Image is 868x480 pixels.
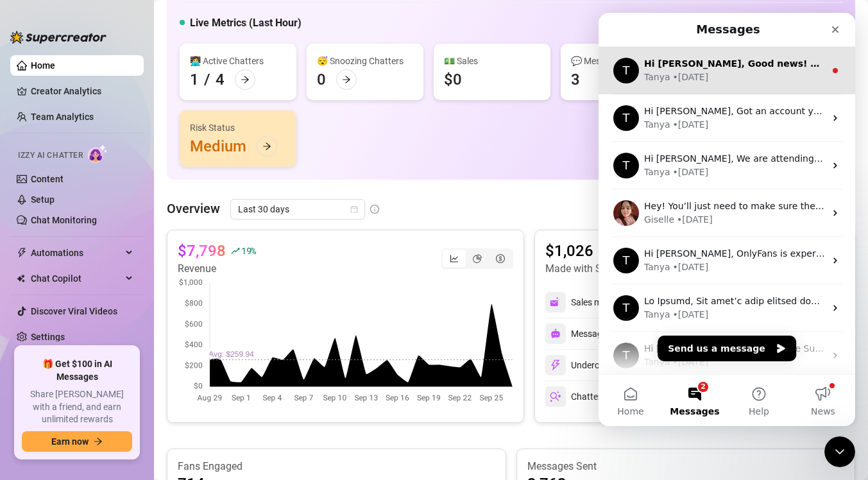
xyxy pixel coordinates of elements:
[370,205,379,214] span: info-circle
[74,248,110,261] div: • [DATE]
[15,282,40,308] div: Profile image for Tanya
[15,235,40,261] div: Profile image for Tanya
[10,31,106,44] img: logo-BBDzfeDw.svg
[550,359,561,371] img: svg%3e
[31,174,64,184] a: Content
[167,199,220,218] article: Overview
[238,200,357,219] span: Last 30 days
[241,75,250,84] span: arrow-right
[545,355,728,375] div: Undercharges Prevented by PriceGuard
[46,248,72,261] div: Tanya
[342,75,351,84] span: arrow-right
[15,187,40,213] img: Profile image for Giselle
[444,54,540,68] div: 💵 Sales
[46,343,72,356] div: Tanya
[94,437,103,446] span: arrow-right
[31,306,117,316] a: Discover Viral Videos
[192,362,257,413] button: News
[71,394,121,403] span: Messages
[527,459,845,474] article: Messages Sent
[22,358,132,383] span: 🎁 Get $100 in AI Messages
[190,69,199,90] div: 1
[17,248,27,258] span: thunderbolt
[74,153,110,166] div: • [DATE]
[545,323,713,344] div: Messages sent by automations & AI
[31,112,94,122] a: Team Analytics
[545,261,720,277] article: Made with Superpowers in last 30 days
[550,391,561,402] img: svg%3e
[51,436,89,447] span: Earn now
[231,246,240,255] span: rise
[22,431,132,452] button: Earn nowarrow-right
[31,243,122,263] span: Automations
[496,254,505,263] span: dollar-circle
[550,329,561,339] img: svg%3e
[18,150,83,162] span: Izzy AI Chatter
[31,194,55,205] a: Setup
[444,69,462,90] div: $0
[78,200,114,214] div: • [DATE]
[216,69,225,90] div: 4
[22,388,132,426] span: Share [PERSON_NAME] with a friend, and earn unlimited rewards
[150,394,171,403] span: Help
[473,254,482,263] span: pie-chart
[17,274,25,283] img: Chat Copilot
[441,248,513,269] div: segmented control
[59,323,198,348] button: Send us a message
[31,81,133,101] a: Creator Analytics
[241,244,256,257] span: 19 %
[317,69,326,90] div: 0
[19,394,45,403] span: Home
[31,215,97,225] a: Chat Monitoring
[571,69,580,90] div: 3
[550,296,561,308] img: svg%3e
[64,362,128,413] button: Messages
[46,141,867,151] span: Hi [PERSON_NAME], We are attending XBIZ 🎉. If you’re there too, scan the QR code and drop us a me...
[46,295,72,309] div: Tanya
[571,295,719,309] div: Sales made with AI & Automations
[128,362,192,413] button: Help
[190,121,286,135] div: Risk Status
[212,394,237,403] span: News
[599,13,855,426] iframe: Intercom live chat
[190,54,286,68] div: 👩‍💻 Active Chatters
[178,459,495,474] article: Fans Engaged
[74,295,110,309] div: • [DATE]
[571,54,667,68] div: 💬 Messages Sent
[46,200,76,214] div: Giselle
[31,332,65,342] a: Settings
[824,436,855,467] iframe: Intercom live chat
[15,330,40,356] div: Profile image for Tanya
[46,153,72,166] div: Tanya
[545,386,722,407] div: Chatter’s messages and PPVs tracked
[262,142,271,151] span: arrow-right
[450,254,459,263] span: line-chart
[545,241,735,261] article: $1,026
[88,144,108,163] img: AI Chatter
[74,343,110,356] div: • [DATE]
[190,15,302,31] h5: Live Metrics (Last Hour)
[317,54,413,68] div: 😴 Snoozing Chatters
[31,268,122,289] span: Chat Copilot
[350,205,358,213] span: calendar
[178,261,256,277] article: Revenue
[31,60,55,71] a: Home
[178,241,226,261] article: $7,798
